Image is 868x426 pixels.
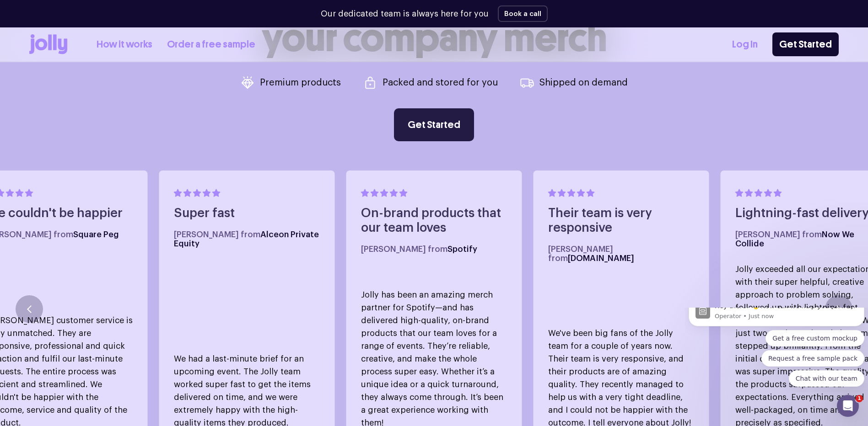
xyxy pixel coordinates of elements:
[361,245,507,254] h5: [PERSON_NAME] from
[73,230,119,239] span: Square Peg
[539,78,628,87] p: Shipped on demand
[174,206,320,221] h4: Super fast
[4,22,179,79] div: Quick reply options
[383,78,498,87] p: Packed and stored for you
[772,32,839,56] a: Get Started
[81,22,179,39] button: Quick reply: Get a free custom mockup
[548,245,695,263] h5: [PERSON_NAME] from
[548,206,695,235] h4: Their team is very responsive
[856,395,863,402] span: 1
[167,37,255,52] a: Order a free sample
[685,308,868,392] iframe: Intercom notifications message
[104,63,179,79] button: Quick reply: Chat with our team
[447,245,477,253] span: Spotify
[394,108,474,141] a: Get Started
[498,5,548,22] button: Book a call
[97,37,152,52] a: How it works
[30,5,173,13] p: Message from Operator, sent Just now
[361,206,507,235] h4: On-brand products that our team loves
[174,230,320,248] h5: [PERSON_NAME] from
[568,254,634,262] span: [DOMAIN_NAME]
[260,78,341,87] p: Premium products
[837,395,859,417] iframe: Intercom live chat
[76,43,179,59] button: Quick reply: Request a free sample pack
[732,37,758,52] a: Log In
[321,8,489,20] p: Our dedicated team is always here for you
